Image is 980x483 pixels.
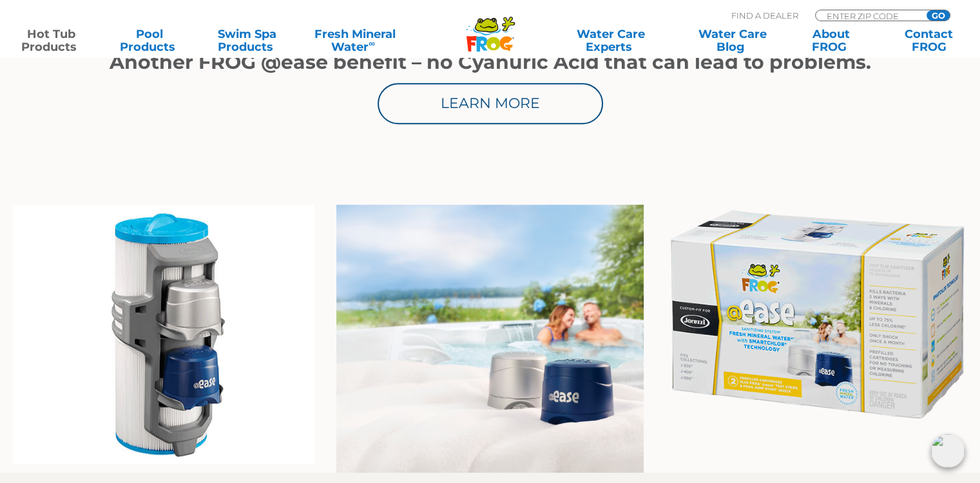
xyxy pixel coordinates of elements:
[369,38,375,48] sup: ∞
[793,28,869,53] a: AboutFROG
[927,10,950,21] input: GO
[891,28,967,53] a: ContactFROG
[13,205,314,464] img: 12
[695,28,771,53] a: Water CareBlog
[111,28,187,53] a: PoolProducts
[104,51,877,73] h1: Another FROG @ease benefit – no Cyanuric Acid that can lead to problems.
[663,205,970,424] img: @Ease_Jacuzzi_FaceLeft
[378,83,603,124] a: Learn More
[731,10,798,21] p: Find A Dealer
[548,28,673,53] a: Water CareExperts
[336,205,644,473] img: for jacuzzi
[209,28,285,53] a: Swim SpaProducts
[931,434,965,468] img: openIcon
[307,28,403,53] a: Fresh MineralWater∞
[825,10,912,21] input: Zip Code Form
[13,28,89,53] a: Hot TubProducts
